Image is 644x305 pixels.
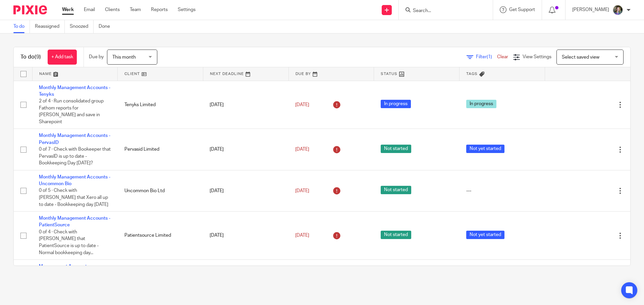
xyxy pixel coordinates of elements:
[523,55,551,59] span: View Settings
[20,54,41,61] h1: To do
[13,20,30,33] a: To do
[466,187,538,194] div: ---
[476,55,497,59] span: Filter
[612,5,623,15] img: 1530183611242%20(1).jpg
[118,260,203,301] td: Cielo Costa Limited
[13,5,47,14] img: Pixie
[295,102,309,107] span: [DATE]
[118,212,203,260] td: Patientsource Limited
[39,188,108,207] span: 0 of 5 · Check with [PERSON_NAME] that Xero all up to date - Bookkeeping day [DATE]
[178,6,196,13] a: Settings
[39,147,111,165] span: 0 of 7 · Check with Bookeeper that PervasID is up to date - Bookkeeping Day [DATE]?
[466,100,496,108] span: In progress
[509,7,535,12] span: Get Support
[39,99,104,124] span: 2 of 4 · Run consolidated group Fathom reports for [PERSON_NAME] and save in Sharepoint
[295,188,309,193] span: [DATE]
[381,100,411,108] span: In progress
[99,20,115,33] a: Done
[89,54,104,60] p: Due by
[203,170,288,211] td: [DATE]
[39,264,92,276] a: Management Accounts - [PERSON_NAME]
[118,170,203,211] td: Uncommon Bio Ltd
[39,175,110,186] a: Monthly Management Accounts - Uncommon Bio
[487,55,492,59] span: (1)
[151,6,168,13] a: Reports
[572,6,609,13] p: [PERSON_NAME]
[35,54,41,60] span: (9)
[105,6,120,13] a: Clients
[39,133,110,145] a: Monthly Management Accounts - PervasID
[112,55,136,60] span: This month
[381,231,411,239] span: Not started
[412,8,473,14] input: Search
[381,145,411,153] span: Not started
[295,147,309,152] span: [DATE]
[39,85,110,97] a: Monthly Management Accounts - Tenyks
[466,231,504,239] span: Not yet started
[48,50,77,65] a: + Add task
[118,129,203,170] td: Pervasid Limited
[466,72,478,76] span: Tags
[203,81,288,129] td: [DATE]
[381,186,411,194] span: Not started
[497,55,508,59] a: Clear
[70,20,94,33] a: Snoozed
[562,55,599,60] span: Select saved view
[39,230,99,255] span: 0 of 4 · Check with [PERSON_NAME] that PatientSource is up to date - Normal bookkeeping day...
[203,260,288,301] td: [DATE]
[295,233,309,238] span: [DATE]
[35,20,65,33] a: Reassigned
[62,6,74,13] a: Work
[203,129,288,170] td: [DATE]
[118,81,203,129] td: Tenyks Limited
[39,216,110,227] a: Monthly Management Accounts - PatientSource
[466,145,504,153] span: Not yet started
[84,6,95,13] a: Email
[203,212,288,260] td: [DATE]
[130,6,141,13] a: Team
